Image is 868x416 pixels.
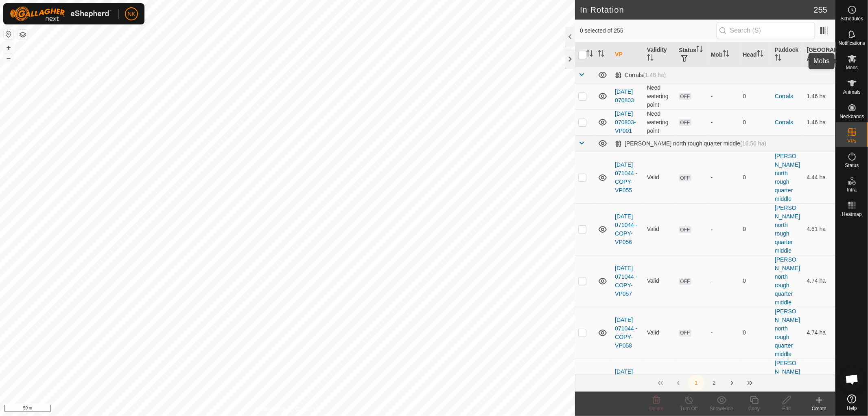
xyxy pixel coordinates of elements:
td: Valid [644,255,676,307]
div: - [711,118,737,127]
div: Show/Hide [705,405,738,412]
th: [GEOGRAPHIC_DATA] Area [803,42,835,67]
a: Privacy Policy [256,405,286,413]
div: Copy [738,405,770,412]
td: 0 [739,307,772,359]
div: Open chat [840,367,864,392]
td: 4.74 ha [803,255,835,307]
th: Mob [708,42,740,67]
span: OFF [679,93,691,100]
a: Corrals [775,93,793,99]
button: 1 [688,375,704,391]
span: NK [127,10,135,18]
td: 0 [739,255,772,307]
button: Reset Map [4,29,13,39]
span: Schedules [840,16,863,21]
button: 2 [706,375,722,391]
div: - [711,92,737,101]
div: Corrals [615,72,666,79]
a: [DATE] 071044 - COPY-VP058 [615,317,637,349]
td: 0 [739,152,772,203]
p-sorticon: Activate to sort [586,51,593,58]
td: 0 [739,109,772,135]
a: Help [836,391,868,414]
p-sorticon: Activate to sort [696,47,703,53]
p-sorticon: Activate to sort [647,55,654,62]
th: Validity [644,42,676,67]
td: 0 [739,203,772,255]
td: Need watering point [644,109,676,135]
span: (16.56 ha) [740,140,766,147]
span: OFF [679,174,691,181]
div: Create [803,405,835,412]
button: + [4,43,13,53]
span: Infra [847,187,857,192]
th: VP [612,42,644,67]
th: Head [739,42,772,67]
input: Search (S) [717,22,815,39]
a: [DATE] 071044 - COPY-VP057 [615,265,637,297]
a: [PERSON_NAME] north rough quarter middle [775,205,800,254]
div: - [711,328,737,337]
td: Valid [644,203,676,255]
h2: In Rotation [580,5,814,15]
p-sorticon: Activate to sort [598,51,604,58]
a: Corrals [775,119,793,125]
button: – [4,53,13,63]
th: Paddock [772,42,804,67]
div: Edit [770,405,803,412]
td: Valid [644,152,676,203]
span: Status [845,163,859,168]
td: Need watering point [644,83,676,109]
span: 255 [814,4,827,16]
span: Notifications [839,41,865,46]
p-sorticon: Activate to sort [757,51,763,58]
span: OFF [679,226,691,233]
span: Delete [649,406,664,412]
a: [PERSON_NAME] north rough quarter middle [775,360,800,409]
a: [PERSON_NAME] north rough quarter middle [775,308,800,357]
button: Map Layers [18,30,28,40]
td: 0 [739,359,772,410]
a: [DATE] 071044 - COPY-VP059 [615,368,637,401]
th: Status [676,42,708,67]
td: 1.46 ha [803,83,835,109]
a: [DATE] 071044 - COPY-VP056 [615,213,637,245]
p-sorticon: Activate to sort [775,55,781,62]
span: Mobs [846,65,858,70]
td: 1.46 ha [803,109,835,135]
div: - [711,277,737,285]
span: Animals [843,90,861,95]
button: Last Page [742,375,758,391]
td: 0 [739,83,772,109]
span: VPs [847,139,856,143]
span: Help [847,406,857,411]
td: Valid [644,307,676,359]
div: Turn Off [673,405,705,412]
span: Heatmap [842,212,862,217]
a: [DATE] 070803 [615,88,634,103]
td: 4.44 ha [803,152,835,203]
td: 4.61 ha [803,203,835,255]
div: [PERSON_NAME] north rough quarter middle [615,140,766,147]
div: - [711,173,737,182]
div: - [711,225,737,233]
span: (1.48 ha) [643,72,666,78]
span: OFF [679,119,691,126]
a: Contact Us [295,405,319,413]
p-sorticon: Activate to sort [820,55,826,62]
td: 4.74 ha [803,307,835,359]
span: Neckbands [840,114,864,119]
a: [DATE] 070803-VP001 [615,110,636,134]
a: [DATE] 071044 - COPY-VP055 [615,161,637,194]
span: OFF [679,330,691,337]
td: Valid [644,359,676,410]
button: Next Page [724,375,740,391]
span: 0 selected of 255 [580,26,717,35]
td: 4.74 ha [803,359,835,410]
span: OFF [679,278,691,285]
p-sorticon: Activate to sort [723,51,729,58]
a: [PERSON_NAME] north rough quarter middle [775,256,800,306]
img: Gallagher Logo [10,7,112,21]
a: [PERSON_NAME] north rough quarter middle [775,153,800,202]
